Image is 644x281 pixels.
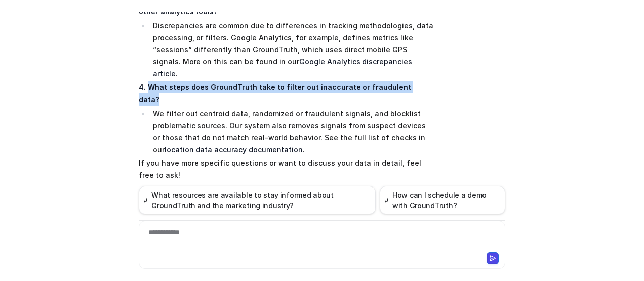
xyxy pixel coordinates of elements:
[380,186,505,214] button: How can I schedule a demo with GroundTruth?
[139,157,433,181] p: If you have more specific questions or want to discuss your data in detail, feel free to ask!
[150,108,433,156] li: We filter out centroid data, randomized or fraudulent signals, and blocklist problematic sources....
[150,20,433,80] li: Discrepancies are common due to differences in tracking methodologies, data processing, or filter...
[139,83,411,104] strong: 4. What steps does GroundTruth take to filter out inaccurate or fraudulent data?
[165,145,303,154] a: location data accuracy documentation
[139,186,376,214] button: What resources are available to stay informed about GroundTruth and the marketing industry?
[153,57,412,78] a: Google Analytics discrepancies article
